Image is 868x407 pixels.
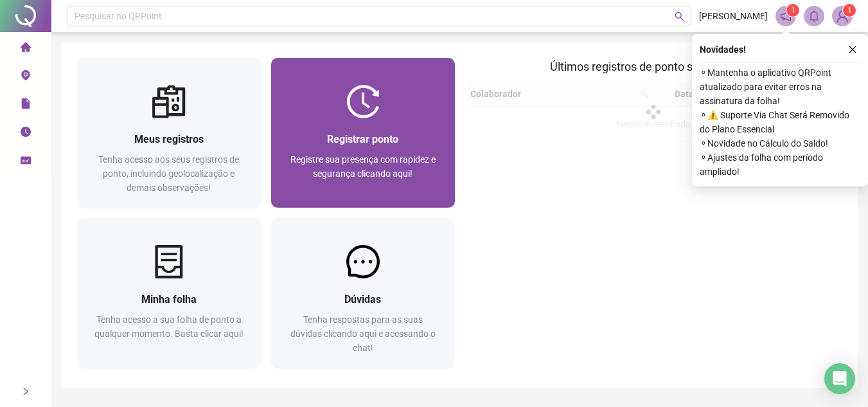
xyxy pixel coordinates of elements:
sup: Atualize o seu contato no menu Meus Dados [843,4,856,17]
span: ⚬ Novidade no Cálculo do Saldo! [700,136,860,150]
span: 1 [847,6,852,15]
span: Meus registros [134,133,204,145]
span: Tenha acesso a sua folha de ponto a qualquer momento. Basta clicar aqui! [94,314,244,339]
span: file [21,93,31,118]
span: Tenha acesso aos seus registros de ponto, incluindo geolocalização e demais observações! [98,154,239,193]
a: Registrar pontoRegistre sua presença com rapidez e segurança clicando aqui! [271,58,455,208]
span: ⚬ ⚠️ Suporte Via Chat Será Removido do Plano Essencial [700,108,860,136]
span: 1 [791,6,795,15]
span: Dúvidas [344,293,381,305]
span: schedule [21,149,31,175]
span: Registre sua presença com rapidez e segurança clicando aqui! [290,154,436,179]
span: bell [808,10,820,22]
span: Tenha respostas para as suas dúvidas clicando aqui e acessando o chat! [290,314,436,353]
span: Registrar ponto [327,133,398,145]
span: environment [21,64,31,90]
span: clock-circle [21,121,31,147]
a: Minha folhaTenha acesso a sua folha de ponto a qualquer momento. Basta clicar aqui! [77,218,261,368]
a: Meus registrosTenha acesso aos seus registros de ponto, incluindo geolocalização e demais observa... [77,58,261,208]
span: Últimos registros de ponto sincronizados [550,60,757,73]
span: home [21,36,31,62]
span: Minha folha [141,293,197,305]
sup: 1 [786,4,799,17]
span: search [675,12,684,21]
span: right [21,387,30,396]
span: Novidades ! [700,42,746,57]
span: ⚬ Ajustes da folha com período ampliado! [700,150,860,179]
img: 87900 [833,6,852,26]
a: DúvidasTenha respostas para as suas dúvidas clicando aqui e acessando o chat! [271,218,455,368]
div: Open Intercom Messenger [824,363,855,394]
span: notification [780,10,792,22]
span: close [848,45,857,54]
span: [PERSON_NAME] [699,9,768,23]
span: ⚬ Mantenha o aplicativo QRPoint atualizado para evitar erros na assinatura da folha! [700,66,860,108]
